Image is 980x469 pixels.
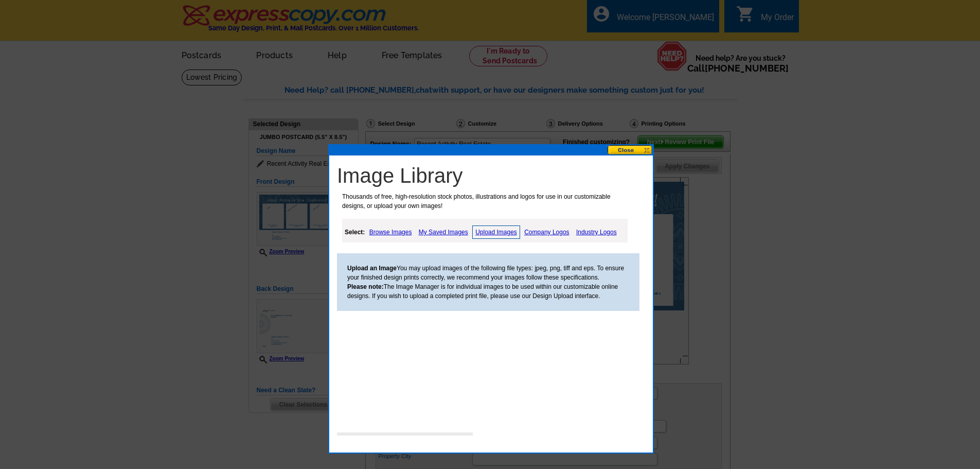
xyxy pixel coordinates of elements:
iframe: LiveChat chat widget [774,230,980,469]
a: Industry Logos [574,226,619,238]
a: Browse Images [367,226,415,238]
h1: Image Library [337,163,650,188]
a: Upload Images [472,225,520,239]
b: Upload an Image [347,265,397,272]
a: Company Logos [522,226,572,238]
strong: Select: [345,229,365,236]
a: My Saved Images [416,226,471,238]
p: Thousands of free, high-resolution stock photos, illustrations and logos for use in our customiza... [337,192,631,211]
b: Please note: [347,283,384,290]
div: You may upload images of the following file types: jpeg, png, tiff and eps. To ensure your finish... [337,253,639,311]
